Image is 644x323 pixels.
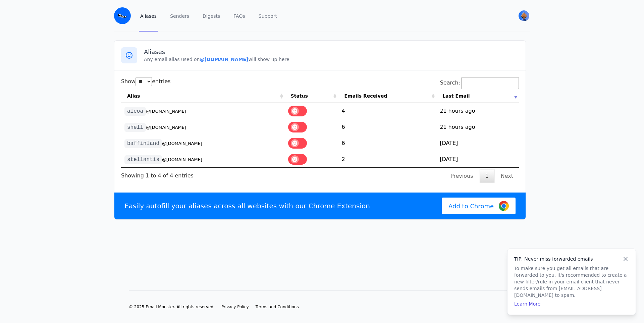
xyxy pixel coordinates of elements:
[136,77,152,86] select: Showentries
[436,135,519,151] td: [DATE]
[124,139,162,148] code: baffinland
[121,78,171,85] label: Show entries
[495,169,519,183] a: Next
[221,305,249,309] span: Privacy Policy
[448,202,494,211] span: Add to Chrome
[124,155,162,164] code: stellantis
[338,119,436,135] td: 6
[436,151,519,167] td: [DATE]
[514,301,540,307] a: Learn More
[256,305,299,309] span: Terms and Conditions
[480,169,494,183] a: 1
[338,151,436,167] td: 2
[338,135,436,151] td: 6
[124,107,146,116] code: alcoa
[499,201,509,211] img: Google Chrome Logo
[436,89,519,103] th: Last Email: activate to sort column ascending
[285,89,338,103] th: Status: activate to sort column ascending
[114,7,131,24] img: Email Monster
[436,103,519,119] td: 21 hours ago
[440,79,519,86] label: Search:
[338,89,436,103] th: Emails Received: activate to sort column ascending
[442,198,516,214] a: Add to Chrome
[436,119,519,135] td: 21 hours ago
[514,265,629,299] p: To make sure you get all emails that are forwarded to you, it's recommended to create a new filte...
[221,304,249,310] a: Privacy Policy
[121,89,285,103] th: Alias: activate to sort column ascending
[514,256,629,262] h4: TIP: Never miss forwarded emails
[461,77,519,89] input: Search:
[146,125,186,130] small: @[DOMAIN_NAME]
[146,109,186,114] small: @[DOMAIN_NAME]
[518,10,530,22] button: User menu
[162,157,202,162] small: @[DOMAIN_NAME]
[144,56,519,63] p: Any email alias used on will show up here
[124,201,370,211] p: Easily autofill your aliases across all websites with our Chrome Extension
[519,10,529,21] img: hary's Avatar
[144,48,519,56] h3: Aliases
[124,123,146,132] code: shell
[338,103,436,119] td: 4
[129,304,215,310] li: © 2025 Email Monster. All rights reserved.
[200,57,248,62] b: @[DOMAIN_NAME]
[162,141,202,146] small: @[DOMAIN_NAME]
[121,168,194,180] div: Showing 1 to 4 of 4 entries
[445,169,479,183] a: Previous
[256,304,299,310] a: Terms and Conditions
